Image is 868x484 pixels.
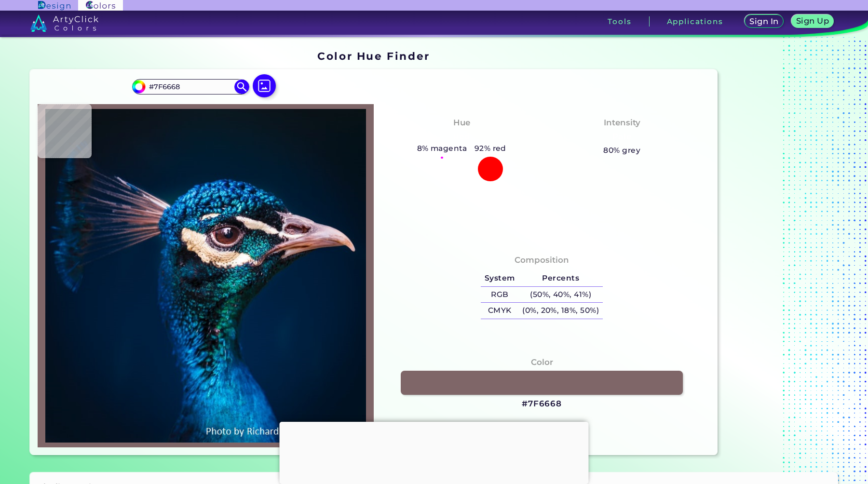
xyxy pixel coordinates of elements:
h5: Percents [518,270,602,286]
h3: #7F6668 [522,398,562,410]
h5: Sign In [751,18,777,25]
h5: (0%, 20%, 18%, 50%) [518,303,602,319]
img: img_pavlin.jpg [42,109,369,443]
h5: CMYK [481,303,518,319]
h5: Sign Up [798,17,827,25]
h5: 80% grey [603,144,640,157]
h4: Hue [453,116,470,130]
img: icon picture [253,74,276,97]
h1: Color Hue Finder [317,49,430,63]
input: type color.. [146,80,235,93]
img: ArtyClick Design logo [38,1,70,10]
h3: Applications [667,18,723,25]
h5: 92% red [471,142,510,155]
h4: Intensity [604,116,640,130]
iframe: Advertisement [721,47,842,459]
img: logo_artyclick_colors_white.svg [30,14,98,32]
h4: Color [531,355,553,369]
h3: Tools [608,18,631,25]
a: Sign Up [794,15,832,27]
h3: Pale [608,131,636,143]
iframe: Advertisement [280,422,589,482]
h5: RGB [481,287,518,303]
h5: (50%, 40%, 41%) [518,287,602,303]
img: icon search [234,80,249,94]
a: Sign In [746,15,782,27]
h3: Red [449,131,475,143]
h5: System [481,270,518,286]
h5: 8% magenta [413,142,471,155]
h4: Composition [515,253,569,267]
